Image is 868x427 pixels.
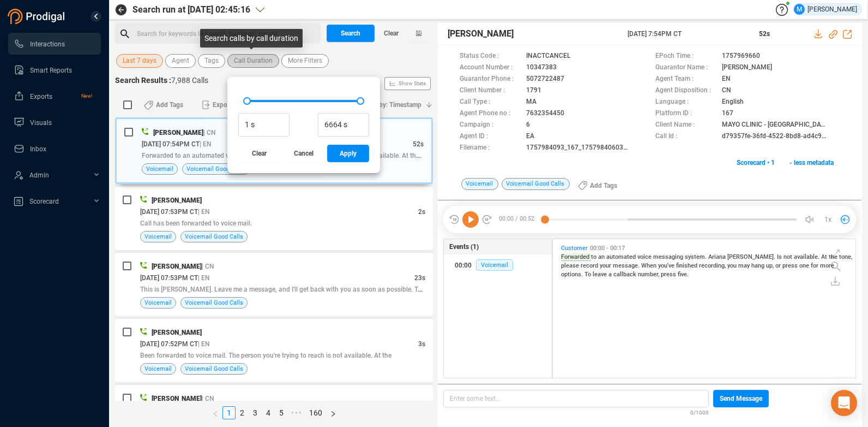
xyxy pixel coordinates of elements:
span: When [641,262,658,269]
span: Call Duration [234,54,273,68]
span: 00:00 - 00:17 [588,245,627,252]
li: Inbox [8,138,101,159]
a: 2 [236,407,248,419]
button: Apply [327,145,369,162]
span: right [330,411,336,417]
span: 0/1000 [690,407,709,417]
span: Export [213,96,232,114]
span: for [811,262,820,269]
a: Inbox [14,138,92,159]
li: Visuals [8,111,101,133]
span: Account Number : [460,62,521,74]
span: Agent Team : [655,74,716,85]
div: [PERSON_NAME] [794,4,857,15]
button: 00:00Voicemail [444,254,552,276]
span: 7,988 Calls [171,76,208,85]
button: right [326,406,340,419]
span: [PERSON_NAME] [152,395,202,402]
a: 3 [249,407,261,419]
li: Previous Page [208,406,222,419]
a: 5 [275,407,287,419]
button: Tags [198,54,225,68]
span: Inbox [30,145,46,153]
span: [PERSON_NAME] [448,27,514,40]
span: 23s [414,274,425,282]
span: record [581,262,600,269]
span: 1791 [526,85,541,97]
span: Ariana [708,253,727,260]
button: Search [327,25,375,42]
span: Tags [204,54,219,68]
span: hang [751,262,766,269]
span: left [212,411,219,417]
span: messaging [653,253,685,260]
span: 167 [722,108,733,120]
span: leave [593,271,608,278]
span: [PERSON_NAME] [722,62,772,74]
span: [PERSON_NAME] [152,263,202,270]
span: press [782,262,799,269]
span: Status Code : [460,51,521,62]
button: More Filters [281,54,329,68]
span: 6 [526,120,530,131]
span: Clear [252,145,267,162]
span: Agent ID : [460,131,521,143]
div: grid [558,242,855,377]
span: Voicemail Good Calls [186,164,245,174]
div: Open Intercom Messenger [831,390,857,416]
span: Last 7 days [123,54,156,68]
span: Voicemail [461,178,498,190]
span: callback [613,271,638,278]
span: Voicemail Good Calls [185,364,243,374]
span: Voicemail [144,232,172,242]
span: Search run at [DATE] 02:45:16 [132,3,250,16]
span: Apply [340,145,357,162]
span: you've [658,262,676,269]
button: Last 7 days [116,54,163,68]
span: | CN [203,129,216,137]
span: 52s [759,30,770,38]
button: Add Tags [571,177,624,194]
span: Show Stats [399,18,426,149]
li: 1 [222,406,236,419]
span: M [797,4,802,15]
span: Send Message [720,390,762,407]
span: Agent Phone no : [460,108,521,120]
span: 1757984093_167_1757984060300020010.1_5072461108_[PHONE_NUMBER]_RMPROD_call.wav [526,143,631,154]
span: 1x [824,211,831,228]
span: At [821,253,829,260]
span: [PERSON_NAME] [152,329,202,336]
span: or [775,262,782,269]
a: Interactions [14,33,92,55]
span: Platform ID : [655,108,716,120]
span: Campaign : [460,120,521,131]
span: five. [678,271,689,278]
button: Sort by: Timestamp [359,96,433,114]
span: you [727,262,738,269]
button: Add Tags [137,96,190,114]
a: 1 [223,407,235,419]
div: [PERSON_NAME][DATE] 07:52PM CT| EN3sBeen forwarded to voice mail. The person you're trying to rea... [115,319,433,382]
img: prodigal-logo [8,9,68,24]
span: ••• [288,406,305,419]
button: - less metadata [783,154,840,171]
span: Search Results : [115,76,171,85]
div: [PERSON_NAME]| CN[DATE] 07:53PM CT| EN23sThis is [PERSON_NAME]. Leave me a message, and I'll get ... [115,253,433,316]
div: 00:00 [455,257,472,274]
span: Admin [29,171,49,179]
span: Is [777,253,783,260]
span: INACTCANCEL [526,51,571,62]
div: Search calls by call duration [200,29,303,48]
li: Next 5 Pages [288,406,305,419]
span: Add Tags [156,96,183,114]
span: EA [526,131,534,143]
span: Voicemail Good Calls [502,178,570,190]
span: Call has been forwarded to voice mail. [140,220,252,227]
li: Exports [8,85,101,107]
span: Call Id : [655,131,716,143]
span: Cancel [294,145,314,162]
span: d79357fe-36fd-4522-8bd8-ad4c91f833a2 [722,131,827,143]
span: Forwarded to an automated voice messaging system. [PERSON_NAME]. Is not available. At the tone, plea [142,151,450,159]
span: Agent [172,54,189,68]
span: EN [722,74,731,85]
